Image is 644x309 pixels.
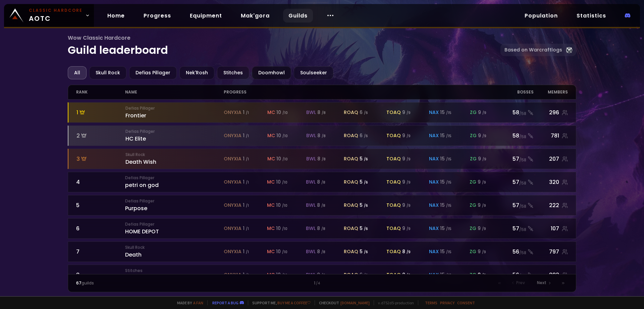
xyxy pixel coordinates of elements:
[76,131,126,140] div: 2
[344,132,358,139] span: roaq
[494,224,533,233] div: 57
[440,109,451,116] div: 15
[125,268,223,274] small: Stitches
[494,155,534,163] div: 57
[282,249,287,255] small: / 10
[429,202,439,209] span: nax
[125,221,223,236] div: HOME DEPOT
[519,180,526,186] small: / 58
[340,300,370,305] a: [DOMAIN_NAME]
[360,132,368,139] div: 6
[322,133,326,139] small: / 8
[317,179,325,186] div: 8
[224,225,241,232] span: onyxia
[173,300,203,305] span: Made by
[516,280,525,286] span: Prev
[125,244,223,259] div: Death
[440,271,451,278] div: 15
[429,179,439,186] span: nax
[102,9,130,23] a: Home
[446,273,451,278] small: / 15
[306,155,316,162] span: bwl
[243,202,249,209] div: 1
[224,271,241,278] span: onyxia
[364,110,368,115] small: / 6
[306,271,316,278] span: bwl
[402,132,411,139] div: 9
[440,179,451,186] div: 15
[267,271,275,278] span: mc
[446,203,451,208] small: / 15
[402,109,411,116] div: 9
[68,34,501,58] h1: Guild leaderboard
[494,85,533,99] div: Bosses
[267,155,275,162] span: mc
[267,202,275,209] span: mc
[407,249,411,255] small: / 9
[440,155,451,162] div: 15
[429,109,439,116] span: nax
[125,128,224,134] small: Defias Pillager
[246,249,249,255] small: / 1
[125,152,224,158] small: Skull Rock
[571,9,611,23] a: Statistics
[360,248,368,255] div: 5
[344,179,358,186] span: roaq
[76,178,125,186] div: 4
[76,224,125,233] div: 6
[321,226,325,231] small: / 8
[446,249,451,255] small: / 15
[76,155,126,163] div: 3
[282,157,288,162] small: / 10
[76,247,125,256] div: 7
[276,202,287,209] div: 10
[199,280,445,286] div: 1
[360,225,368,232] div: 5
[76,271,125,279] div: 8
[317,248,325,255] div: 8
[482,133,486,139] small: / 9
[478,179,486,186] div: 9
[344,225,358,232] span: roaq
[364,273,368,278] small: / 6
[125,175,223,181] small: Defias Pillager
[29,7,83,24] span: AOTC
[246,180,249,185] small: / 1
[322,110,326,115] small: / 8
[482,226,486,231] small: / 9
[470,202,476,209] span: zg
[282,226,287,231] small: / 10
[534,201,568,209] div: 222
[76,280,82,286] span: 67
[386,248,401,255] span: toaq
[246,157,249,162] small: / 1
[321,249,325,255] small: / 8
[29,7,83,13] small: Classic Hardcore
[317,202,325,209] div: 8
[282,133,288,139] small: / 10
[470,225,476,232] span: zg
[470,271,476,278] span: zg
[478,271,486,278] div: 8
[470,179,476,186] span: zg
[125,198,223,213] div: Purpose
[482,249,486,255] small: / 9
[494,201,533,209] div: 57
[306,248,316,255] span: bwl
[534,108,568,117] div: 296
[276,109,288,116] div: 10
[407,226,411,231] small: / 9
[386,179,401,186] span: toaq
[470,109,477,116] span: zg
[407,180,411,185] small: / 9
[457,300,475,305] a: Consent
[276,132,288,139] div: 10
[364,133,368,139] small: / 6
[386,155,401,162] span: toaq
[68,34,501,42] span: Wow Classic Hardcore
[446,180,451,185] small: / 15
[243,248,249,255] div: 1
[407,133,411,139] small: / 9
[129,66,177,79] div: Defias Pillager
[246,133,249,139] small: / 1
